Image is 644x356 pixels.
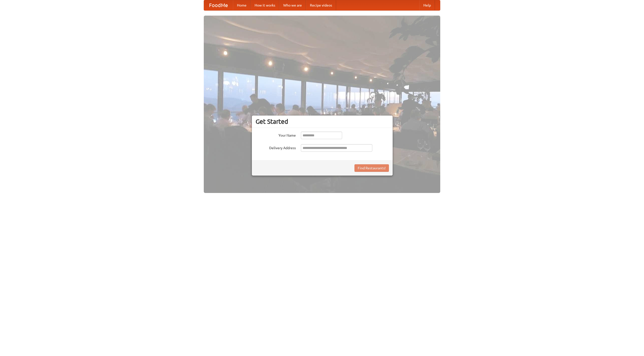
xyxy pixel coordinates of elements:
label: Delivery Address [256,144,296,150]
h3: Get Started [256,118,389,125]
a: FoodMe [204,0,233,10]
a: Home [233,0,251,10]
button: Find Restaurants! [354,164,389,172]
a: Recipe videos [306,0,336,10]
a: Who we are [279,0,306,10]
a: How it works [251,0,279,10]
label: Your Name [256,132,296,138]
a: Help [419,0,435,10]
